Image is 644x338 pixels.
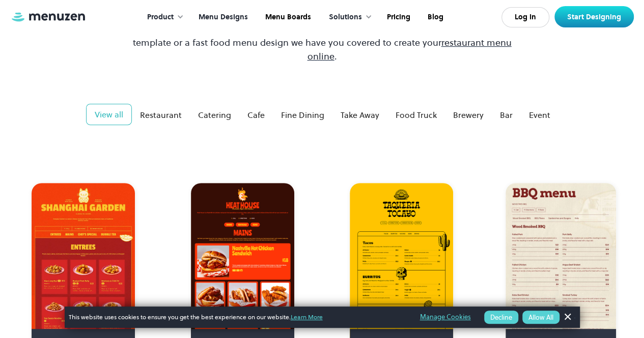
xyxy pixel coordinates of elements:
[484,311,518,324] button: Decline
[329,12,362,23] div: Solutions
[69,313,406,322] span: This website uses cookies to ensure you get the best experience on our website.
[453,109,484,121] div: Brewery
[554,6,634,27] a: Start Designing
[256,2,319,33] a: Menu Boards
[529,109,550,121] div: Event
[500,109,513,121] div: Bar
[319,2,377,33] div: Solutions
[522,311,559,324] button: Allow All
[501,7,549,27] a: Log In
[147,12,174,23] div: Product
[291,313,323,321] a: Learn More
[377,2,418,33] a: Pricing
[95,108,123,120] div: View all
[247,109,265,121] div: Cafe
[140,109,182,121] div: Restaurant
[341,109,379,121] div: Take Away
[418,2,451,33] a: Blog
[137,2,189,33] div: Product
[198,109,231,121] div: Catering
[281,109,324,121] div: Fine Dining
[396,109,437,121] div: Food Truck
[420,312,471,323] a: Manage Cookies
[559,310,575,325] a: Dismiss Banner
[189,2,256,33] a: Menu Designs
